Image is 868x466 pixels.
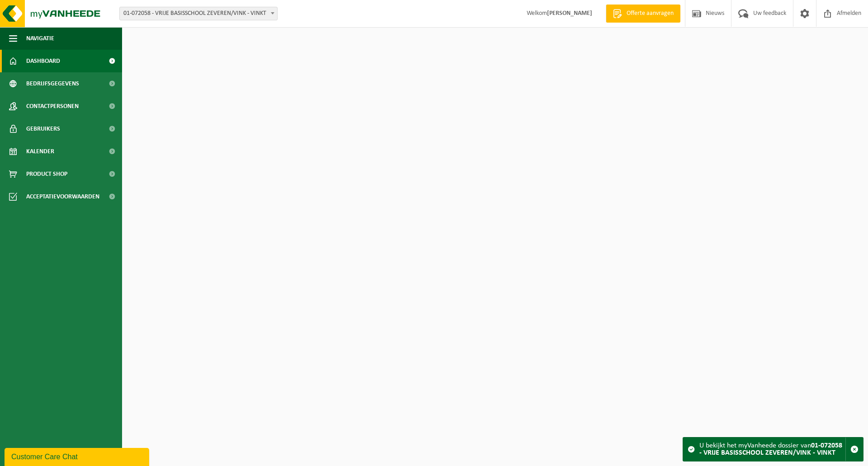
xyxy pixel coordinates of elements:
span: Acceptatievoorwaarden [26,185,99,208]
iframe: chat widget [5,446,151,466]
span: Product Shop [26,163,67,185]
span: Dashboard [26,50,60,72]
span: Contactpersonen [26,95,79,118]
strong: 01-072058 - VRIJE BASISSCHOOL ZEVEREN/VINK - VINKT [699,442,842,457]
strong: [PERSON_NAME] [547,10,592,17]
span: Bedrijfsgegevens [26,72,79,95]
span: 01-072058 - VRIJE BASISSCHOOL ZEVEREN/VINK - VINKT [120,7,277,20]
span: Gebruikers [26,118,60,140]
span: 01-072058 - VRIJE BASISSCHOOL ZEVEREN/VINK - VINKT [119,7,278,20]
span: Offerte aanvragen [624,9,676,18]
a: Offerte aanvragen [606,5,680,23]
span: Kalender [26,140,54,163]
span: Navigatie [26,27,54,50]
div: U bekijkt het myVanheede dossier van [699,438,845,461]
